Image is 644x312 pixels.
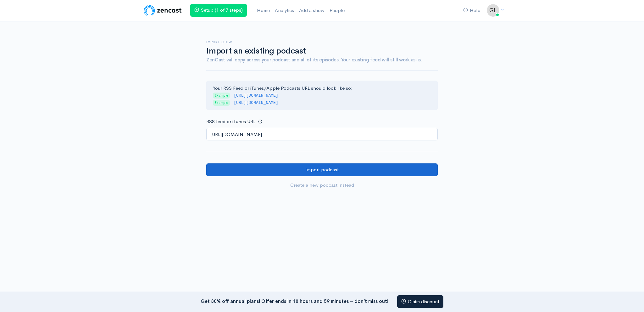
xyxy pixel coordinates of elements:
code: [URL][DOMAIN_NAME] [234,93,278,98]
a: Create a new podcast instead [206,179,438,192]
input: Import podcast [206,163,438,176]
span: Example [213,100,230,106]
h1: Import an existing podcast [206,47,438,56]
a: Add a show [297,4,327,17]
a: Home [254,4,272,17]
img: ... [487,4,499,17]
code: [URL][DOMAIN_NAME] [234,100,278,105]
h4: ZenCast will copy across your podcast and all of its episodes. Your existing feed will still work... [206,57,438,63]
strong: Get 30% off annual plans! Offer ends in 10 hours and 59 minutes – don’t miss out! [201,298,388,304]
a: Setup (1 of 7 steps) [190,4,247,17]
label: RSS feed or iTunes URL [206,118,255,125]
div: Your RSS Feed or iTunes/Apple Podcasts URL should look like so: [206,81,438,110]
img: ZenCast Logo [143,4,183,17]
a: Analytics [272,4,297,17]
a: Claim discount [397,295,443,308]
input: http://your-podcast.com/rss [206,128,438,141]
a: Help [461,4,483,17]
h6: Import show [206,40,438,44]
a: People [327,4,347,17]
span: Example [213,93,230,99]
